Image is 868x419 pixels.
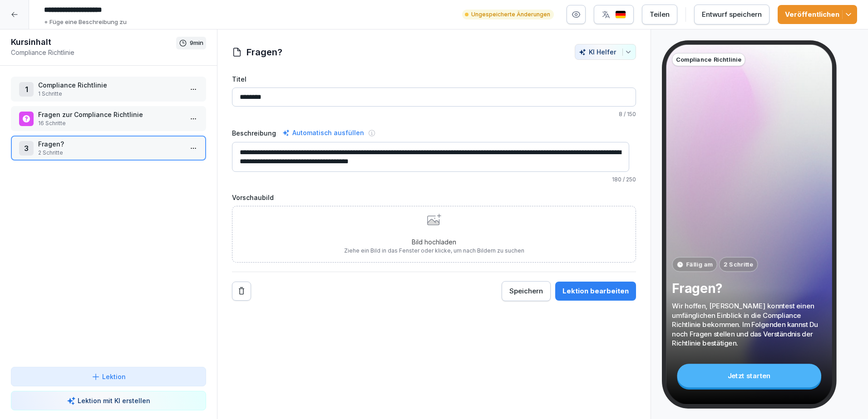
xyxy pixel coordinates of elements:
[38,110,182,119] p: Fragen zur Compliance Richtlinie
[38,149,182,157] p: 2 Schritte
[11,37,176,48] h1: Kursinhalt
[11,77,206,102] div: 1Compliance Richtlinie1 Schritte
[702,10,762,19] div: Entwurf speichern
[232,128,276,138] label: Beschreibung
[344,237,524,247] p: Bild hochladen
[232,110,636,118] p: / 150
[38,80,182,90] p: Compliance Richtlinie
[232,175,636,184] p: / 250
[11,136,206,161] div: 3Fragen?2 Schritte
[78,396,150,405] p: Lektion mit KI erstellen
[232,282,251,301] button: Remove
[11,48,176,57] p: Compliance Richtlinie
[672,280,826,296] p: Fragen?
[102,372,126,381] p: Lektion
[19,82,34,97] div: 1
[11,106,206,131] div: Fragen zur Compliance Richtlinie16 Schritte
[344,247,524,255] p: Ziehe ein Bild in das Fenster oder klicke, um nach Bildern zu suchen
[19,141,34,156] div: 3
[38,119,182,127] p: 16 Schritte
[778,5,857,24] button: Veröffentlichen
[575,44,636,60] button: KI Helfer
[11,391,206,410] button: Lektion mit KI erstellen
[232,193,636,202] label: Vorschaubild
[785,10,850,19] div: Veröffentlichen
[676,55,741,64] p: Compliance Richtlinie
[38,139,182,149] p: Fragen?
[619,111,622,117] span: 8
[612,176,621,183] span: 180
[502,281,551,301] button: Speichern
[38,90,182,98] p: 1 Schritte
[232,74,636,84] label: Titel
[281,127,366,138] div: Automatisch ausfüllen
[694,5,769,24] button: Entwurf speichern
[190,39,203,48] p: 9 min
[509,286,543,296] div: Speichern
[247,45,282,59] h1: Fragen?
[672,301,826,347] p: Wir hoffen, [PERSON_NAME] konntest einen umfänglichen Einblick in die Compliance Richtlinie bekom...
[471,10,550,19] p: Ungespeicherte Änderungen
[44,18,127,27] p: + Füge eine Beschreibung zu
[11,367,206,386] button: Lektion
[677,364,822,387] div: Jetzt starten
[650,10,670,19] div: Teilen
[555,282,636,301] button: Lektion bearbeiten
[642,5,677,24] button: Teilen
[562,286,629,296] div: Lektion bearbeiten
[615,10,626,19] img: de.svg
[724,260,753,269] p: 2 Schritte
[686,260,713,269] p: Fällig am
[579,48,632,56] div: KI Helfer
